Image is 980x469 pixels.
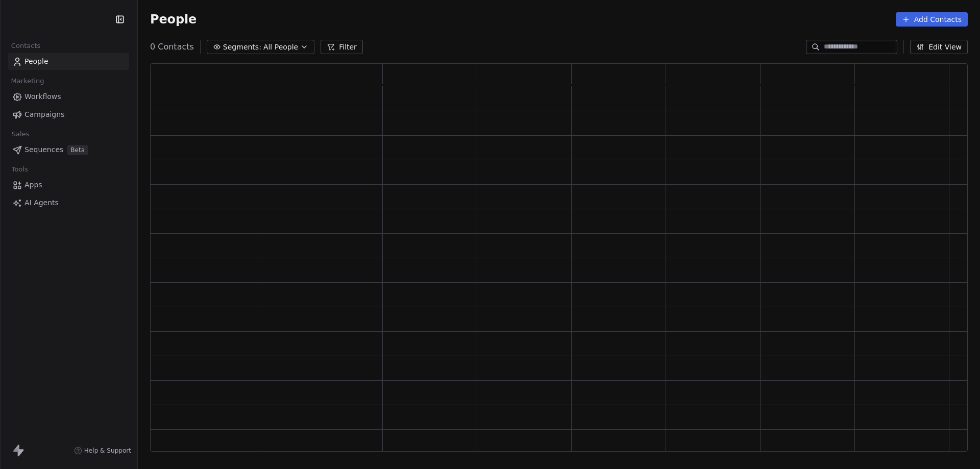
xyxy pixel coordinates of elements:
a: Campaigns [8,106,129,123]
a: People [8,53,129,70]
span: Segments: [223,42,261,53]
span: Beta [67,145,88,155]
button: Edit View [910,40,968,54]
span: People [150,12,197,27]
span: 0 Contacts [150,41,194,53]
button: Add Contacts [896,12,968,27]
span: People [24,56,48,67]
a: Help & Support [74,447,131,455]
span: AI Agents [24,198,59,208]
span: Tools [7,162,32,177]
span: Apps [24,180,42,190]
span: Help & Support [84,447,131,455]
a: AI Agents [8,194,129,211]
span: Marketing [7,73,48,89]
a: SequencesBeta [8,141,129,158]
span: Workflows [24,91,61,102]
span: Sequences [24,144,63,155]
a: Workflows [8,88,129,105]
span: Sales [7,127,34,142]
span: Contacts [7,38,45,54]
button: Filter [321,40,363,54]
span: Campaigns [24,109,64,120]
a: Apps [8,177,129,193]
span: All People [263,42,298,53]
